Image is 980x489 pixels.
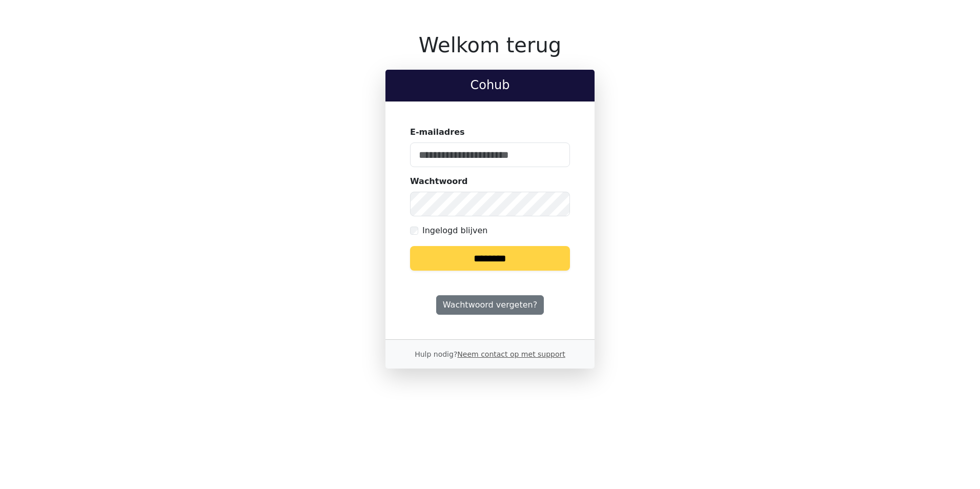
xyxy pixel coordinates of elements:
[385,33,595,57] h1: Welkom terug
[415,350,565,358] small: Hulp nodig?
[410,175,468,188] label: Wachtwoord
[422,225,487,237] label: Ingelogd blijven
[457,350,565,358] a: Neem contact op met support
[394,78,586,93] h2: Cohub
[410,126,465,138] label: E-mailadres
[436,295,544,315] a: Wachtwoord vergeten?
